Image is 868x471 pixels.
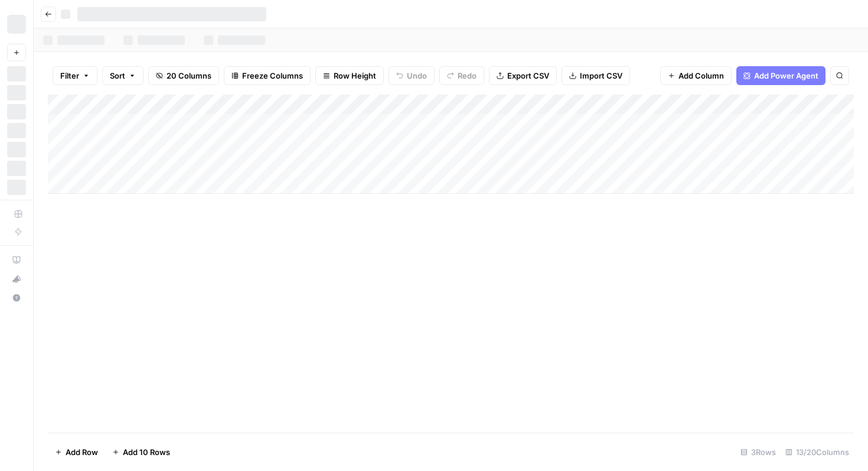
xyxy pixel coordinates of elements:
[148,66,219,85] button: 20 Columns
[7,269,26,288] button: What's new?
[678,70,724,82] span: Add Column
[105,443,177,462] button: Add 10 Rows
[53,66,97,85] button: Filter
[167,70,211,82] span: 20 Columns
[781,443,854,462] div: 13/20 Columns
[315,66,384,85] button: Row Height
[123,446,170,458] span: Add 10 Rows
[489,66,557,85] button: Export CSV
[48,443,105,462] button: Add Row
[660,66,732,85] button: Add Column
[66,446,98,458] span: Add Row
[736,66,825,85] button: Add Power Agent
[334,70,376,82] span: Row Height
[110,70,125,82] span: Sort
[8,270,25,288] div: What's new?
[7,251,26,269] a: AirOps Academy
[224,66,311,85] button: Freeze Columns
[458,70,477,82] span: Redo
[242,70,303,82] span: Freeze Columns
[407,70,427,82] span: Undo
[562,66,630,85] button: Import CSV
[736,443,781,462] div: 3 Rows
[7,288,26,307] button: Help + Support
[389,66,435,85] button: Undo
[580,70,622,82] span: Import CSV
[102,66,143,85] button: Sort
[60,70,79,82] span: Filter
[439,66,484,85] button: Redo
[754,70,818,82] span: Add Power Agent
[507,70,549,82] span: Export CSV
